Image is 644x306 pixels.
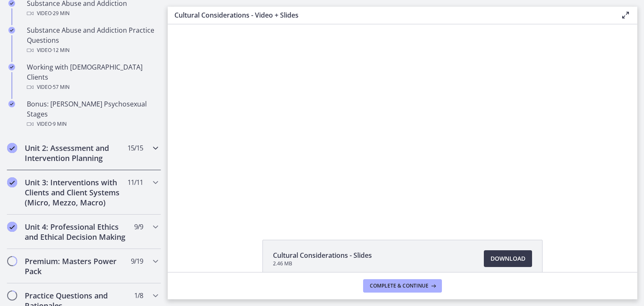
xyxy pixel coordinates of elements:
span: · 57 min [52,82,70,92]
div: Video [27,8,158,18]
div: Video [27,82,158,92]
div: Video [27,119,158,129]
i: Completed [7,143,17,153]
span: 2.46 MB [273,260,372,267]
i: Completed [7,222,17,232]
div: Video [27,45,158,55]
span: 9 / 19 [131,256,143,266]
span: 1 / 8 [134,290,143,301]
div: Bonus: [PERSON_NAME] Psychosexual Stages [27,99,158,129]
h2: Unit 2: Assessment and Intervention Planning [25,143,127,163]
span: · 12 min [52,45,70,55]
h3: Cultural Considerations - Video + Slides [174,10,607,20]
iframe: Video Lesson [168,24,637,220]
h2: Unit 3: Interventions with Clients and Client Systems (Micro, Mezzo, Macro) [25,177,127,207]
span: · 9 min [52,119,67,129]
button: Complete & continue [363,279,442,293]
i: Completed [8,64,15,70]
span: 9 / 9 [134,222,143,232]
span: Complete & continue [370,283,428,289]
div: Working with [DEMOGRAPHIC_DATA] Clients [27,62,158,92]
span: 15 / 15 [127,143,143,153]
div: Substance Abuse and Addiction Practice Questions [27,25,158,55]
span: Download [491,254,525,264]
span: Cultural Considerations - Slides [273,250,372,260]
h2: Unit 4: Professional Ethics and Ethical Decision Making [25,222,127,242]
i: Completed [7,177,17,187]
a: Download [484,250,532,267]
i: Completed [8,101,15,107]
span: · 29 min [52,8,70,18]
h2: Premium: Masters Power Pack [25,256,127,276]
span: 11 / 11 [127,177,143,187]
i: Completed [8,27,15,34]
